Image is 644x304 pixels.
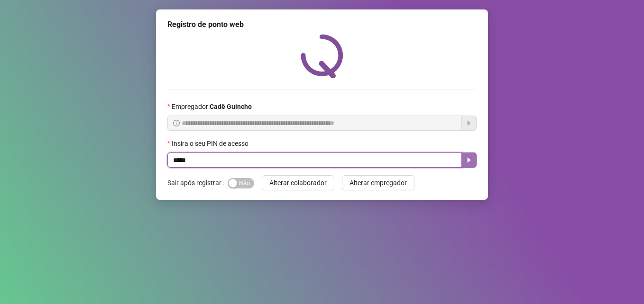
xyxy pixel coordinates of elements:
[262,175,334,190] button: Alterar colaborador
[269,178,327,188] span: Alterar colaborador
[173,120,180,126] span: info-circle
[167,175,228,190] label: Sair após registrar
[172,101,252,112] span: Empregador :
[350,178,407,188] span: Alterar empregador
[301,34,343,78] img: QRPoint
[167,138,255,149] label: Insira o seu PIN de acesso
[167,19,477,30] div: Registro de ponto web
[465,156,473,164] span: caret-right
[210,103,252,110] strong: Cadê Guincho
[342,175,414,190] button: Alterar empregador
